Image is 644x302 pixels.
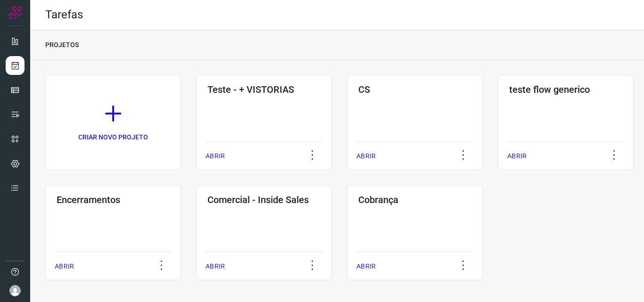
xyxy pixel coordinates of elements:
[55,261,74,271] p: ABRIR
[206,151,225,161] p: ABRIR
[57,194,170,205] h3: Encerramentos
[358,194,471,205] h3: Cobrança
[78,132,148,142] p: CRIAR NOVO PROJETO
[509,84,622,95] h3: teste flow generico
[45,8,83,22] h2: Tarefas
[507,151,527,161] p: ABRIR
[9,285,21,296] img: avatar-user-boy.jpg
[45,40,79,50] p: PROJETOS
[206,261,225,271] p: ABRIR
[207,84,321,95] h3: Teste - + VISTORIAS
[356,151,376,161] p: ABRIR
[358,84,471,95] h3: CS
[207,194,321,205] h3: Comercial - Inside Sales
[8,6,22,20] img: Logo
[356,261,376,271] p: ABRIR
